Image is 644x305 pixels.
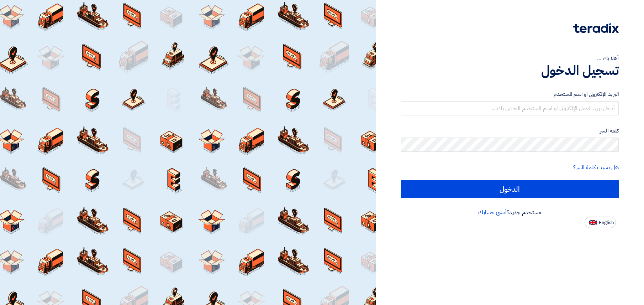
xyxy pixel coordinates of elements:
[401,180,619,198] input: الدخول
[589,220,597,225] img: en-US.png
[478,208,506,217] a: أنشئ حسابك
[401,127,619,135] label: كلمة السر
[401,101,619,115] input: أدخل بريد العمل الإلكتروني او اسم المستخدم الخاص بك ...
[573,163,619,172] a: هل نسيت كلمة السر؟
[573,23,619,33] img: Teradix logo
[401,54,619,63] div: أهلا بك ...
[401,90,619,98] label: البريد الإلكتروني او اسم المستخدم
[585,217,616,228] button: English
[599,220,614,225] span: English
[401,63,619,78] h1: تسجيل الدخول
[401,208,619,217] div: مستخدم جديد؟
